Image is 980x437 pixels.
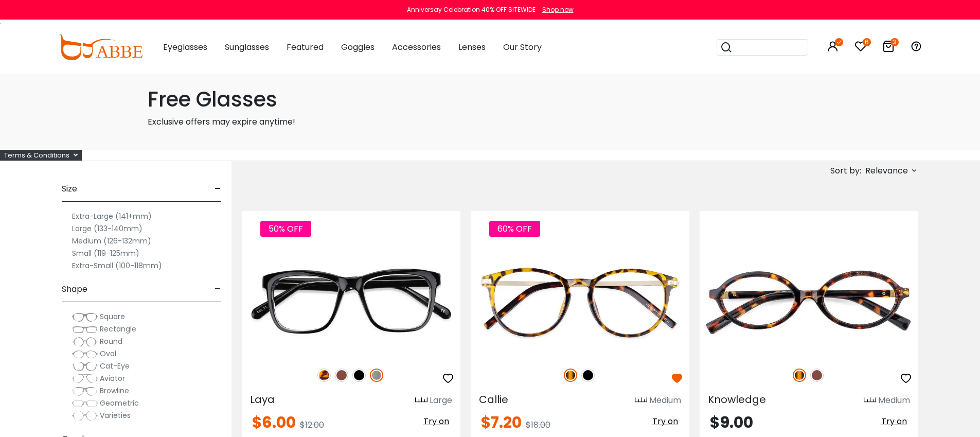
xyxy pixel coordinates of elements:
span: Oval [100,348,116,359]
div: Medium [649,394,681,407]
span: Our Story [503,41,542,53]
span: $12.00 [300,419,324,431]
img: Brown [810,369,824,382]
span: Shape [62,277,87,302]
span: Laya [250,392,275,407]
p: Exclusive offers may expire anytime! [148,116,833,128]
span: Eyeglasses [163,41,207,53]
button: Try on [649,415,681,428]
img: Oval.png [72,349,98,359]
span: Goggles [341,41,375,53]
img: Gun [370,369,383,382]
span: $6.00 [252,411,296,433]
span: Try on [881,415,907,427]
img: Tortoise [793,369,806,382]
span: Varieties [100,410,131,421]
img: Leopard [317,369,331,382]
img: Square.png [72,312,98,322]
img: size ruler [635,397,647,405]
span: Knowledge [708,392,766,407]
img: Brown [335,369,348,382]
span: 60% OFF [489,221,540,237]
img: Black [352,369,366,382]
img: Tortoise Callie - Combination ,Universal Bridge Fit [471,248,689,358]
i: 3 [890,38,899,46]
a: 3 [882,42,895,54]
span: Callie [479,392,508,407]
span: Featured [287,41,324,53]
h1: Free Glasses [148,87,833,112]
span: - [215,277,221,302]
a: 6 [854,42,867,54]
a: Shop now [537,5,574,14]
span: $18.00 [526,419,550,431]
div: Shop now [542,5,574,14]
label: Medium (126-132mm) [72,235,151,247]
span: - [215,177,221,201]
label: Extra-Small (100-118mm) [72,259,162,272]
img: Tortoise [564,369,577,382]
img: Browline.png [72,386,98,396]
span: Cat-Eye [100,361,130,371]
button: Try on [420,415,452,428]
img: Aviator.png [72,374,98,384]
span: Relevance [865,162,908,180]
span: Size [62,177,77,201]
span: Sort by: [830,165,861,177]
div: Large [430,394,452,407]
span: Lenses [458,41,486,53]
img: abbeglasses.com [58,34,142,60]
span: Try on [652,415,678,427]
label: Extra-Large (141+mm) [72,210,152,222]
button: Try on [878,415,910,428]
div: Anniversay Celebration 40% OFF SITEWIDE [407,5,536,14]
span: Geometric [100,398,139,408]
span: Try on [423,415,449,427]
img: size ruler [864,397,876,405]
img: Black [581,369,595,382]
span: Rectangle [100,324,136,334]
img: Cat-Eye.png [72,361,98,372]
img: Varieties.png [72,410,98,421]
span: Square [100,311,125,322]
span: Sunglasses [225,41,269,53]
div: Medium [878,394,910,407]
span: 50% OFF [260,221,311,237]
label: Large (133-140mm) [72,222,142,235]
span: Browline [100,386,129,396]
span: $7.20 [481,411,522,433]
i: 6 [863,38,871,46]
img: Tortoise Knowledge - Acetate ,Universal Bridge Fit [700,248,918,358]
label: Small (119-125mm) [72,247,139,259]
img: Geometric.png [72,398,98,409]
img: size ruler [415,397,427,405]
span: Accessories [392,41,441,53]
span: Aviator [100,373,125,383]
span: Round [100,336,122,346]
span: $9.00 [710,411,753,433]
img: Round.png [72,337,98,347]
img: Gun Laya - Plastic ,Universal Bridge Fit [242,248,460,358]
img: Rectangle.png [72,324,98,335]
